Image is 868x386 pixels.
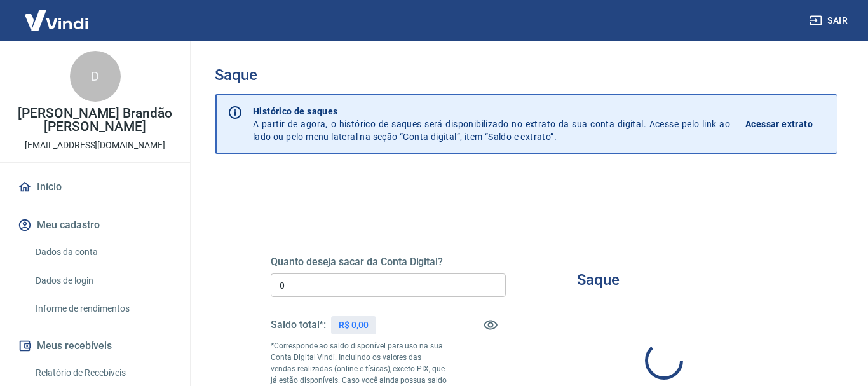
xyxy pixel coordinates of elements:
button: Sair [807,9,853,32]
div: D [70,51,121,102]
p: Acessar extrato [745,118,813,130]
button: Meu cadastro [15,211,175,239]
a: Relatório de Recebíveis [31,360,175,386]
p: R$ 0,00 [339,319,369,332]
p: A partir de agora, o histórico de saques será disponibilizado no extrato da sua conta digital. Ac... [253,105,730,143]
button: Meus recebíveis [15,332,175,360]
a: Informe de rendimentos [31,296,175,322]
a: Início [15,173,175,201]
a: Dados de login [31,268,175,294]
p: Histórico de saques [253,105,730,118]
h5: Saldo total*: [271,319,326,331]
h5: Quanto deseja sacar da Conta Digital? [271,256,506,268]
h3: Saque [577,271,620,289]
a: Dados da conta [31,239,175,265]
h3: Saque [215,66,837,84]
p: [PERSON_NAME] Brandão [PERSON_NAME] [10,107,180,134]
a: Acessar extrato [745,105,827,143]
img: Vindi [15,1,98,39]
p: [EMAIL_ADDRESS][DOMAIN_NAME] [25,139,165,152]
